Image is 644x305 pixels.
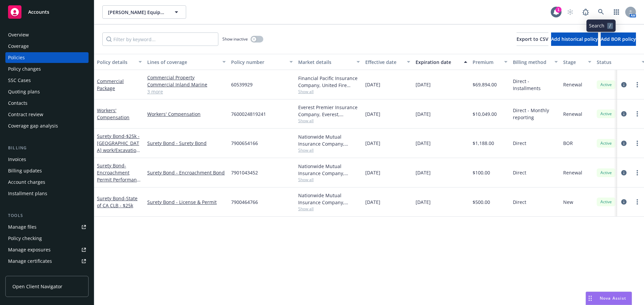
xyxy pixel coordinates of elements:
[594,5,608,19] a: Search
[599,170,613,176] span: Active
[555,7,561,13] div: 1
[102,5,186,19] button: [PERSON_NAME] Equipment, Inc
[513,107,558,121] span: Direct - Monthly reporting
[298,177,360,182] span: Show all
[563,59,584,66] div: Stage
[633,198,641,206] a: more
[231,199,258,206] span: 7900464766
[5,256,89,266] a: Manage certificates
[8,188,47,199] div: Installment plans
[620,198,628,206] a: circleInformation
[8,121,58,131] div: Coverage gap analysis
[563,199,573,206] span: New
[5,244,89,255] span: Manage exposures
[147,59,218,66] div: Lines of coverage
[579,5,592,19] a: Report a Bug
[231,140,258,147] span: 7900654166
[365,59,403,66] div: Effective date
[610,5,623,19] a: Switch app
[416,110,431,118] span: [DATE]
[473,59,500,66] div: Premium
[563,110,582,118] span: Renewal
[365,140,380,147] span: [DATE]
[365,169,380,176] span: [DATE]
[563,140,573,147] span: BOR
[5,222,89,232] a: Manage files
[473,81,497,88] span: $69,894.00
[601,32,636,46] button: Add BOR policy
[298,192,360,206] div: Nationwide Mutual Insurance Company, Nationwide Insurance Company
[5,165,89,176] a: Billing updates
[473,199,490,206] span: $500.00
[147,74,226,81] a: Commercial Property
[8,222,37,232] div: Manage files
[416,59,460,66] div: Expiration date
[5,212,89,219] div: Tools
[5,109,89,120] a: Contract review
[599,82,613,88] span: Active
[600,295,626,301] span: Nova Assist
[597,59,638,66] div: Status
[416,140,431,147] span: [DATE]
[222,36,248,42] span: Show inactive
[298,89,360,94] span: Show all
[8,75,31,86] div: SSC Cases
[298,75,360,89] div: Financial Pacific Insurance Company, United Fire Group (UFG)
[8,165,42,176] div: Billing updates
[231,81,253,88] span: 60539929
[633,81,641,89] a: more
[599,199,613,205] span: Active
[97,107,129,121] a: Workers' Compensation
[298,147,360,153] span: Show all
[97,59,135,66] div: Policy details
[5,29,89,40] a: Overview
[5,86,89,97] a: Quoting plans
[633,139,641,147] a: more
[5,145,89,151] div: Billing
[8,256,52,266] div: Manage certificates
[8,233,42,244] div: Policy checking
[8,267,42,278] div: Manage claims
[147,140,226,147] a: Surety Bond - Surety Bond
[97,133,140,174] a: Surety Bond
[298,163,360,177] div: Nationwide Mutual Insurance Company, Nationwide Insurance Company
[8,52,25,63] div: Policies
[416,169,431,176] span: [DATE]
[97,195,138,209] a: Surety Bond
[5,75,89,86] a: SSC Cases
[97,78,124,91] a: Commercial Package
[473,140,494,147] span: $1,188.00
[563,169,582,176] span: Renewal
[28,9,49,15] span: Accounts
[147,81,226,88] a: Commercial Inland Marine
[416,81,431,88] span: [DATE]
[365,199,380,206] span: [DATE]
[12,283,62,290] span: Open Client Navigator
[513,140,526,147] span: Direct
[560,54,594,70] button: Stage
[517,32,548,46] button: Export to CSV
[416,199,431,206] span: [DATE]
[8,244,51,255] div: Manage exposures
[413,54,470,70] button: Expiration date
[599,111,613,117] span: Active
[517,36,548,42] span: Export to CSV
[620,81,628,89] a: circleInformation
[5,154,89,165] a: Invoices
[8,29,29,40] div: Overview
[363,54,413,70] button: Effective date
[473,169,490,176] span: $100.00
[620,110,628,118] a: circleInformation
[147,110,226,118] a: Workers' Compensation
[513,199,526,206] span: Direct
[510,54,560,70] button: Billing method
[5,267,89,278] a: Manage claims
[620,139,628,147] a: circleInformation
[365,81,380,88] span: [DATE]
[296,54,363,70] button: Market details
[147,169,226,176] a: Surety Bond - Encroachment Bond
[108,9,166,16] span: [PERSON_NAME] Equipment, Inc
[298,133,360,147] div: Nationwide Mutual Insurance Company, Nationwide Insurance Company
[563,5,577,19] a: Start snowing
[94,54,145,70] button: Policy details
